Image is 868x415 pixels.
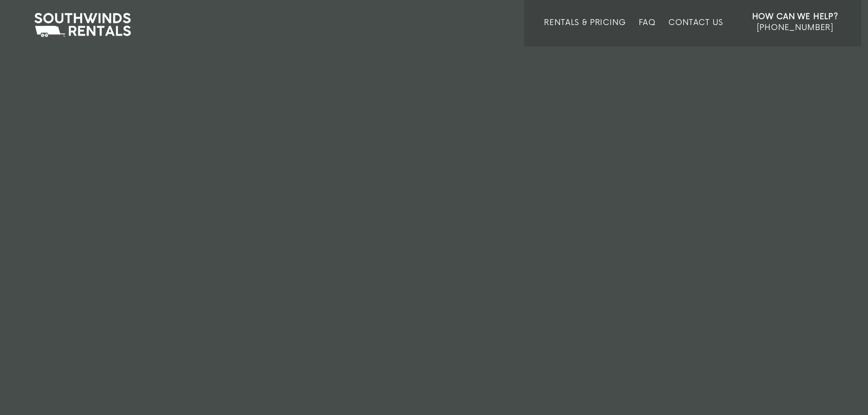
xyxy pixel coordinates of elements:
a: Rentals & Pricing [544,18,626,46]
strong: How Can We Help? [752,12,838,21]
a: How Can We Help? [PHONE_NUMBER] [752,11,838,40]
img: Southwinds Rentals Logo [30,11,135,39]
a: Contact Us [668,18,723,46]
span: [PHONE_NUMBER] [757,23,833,32]
a: FAQ [639,18,656,46]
